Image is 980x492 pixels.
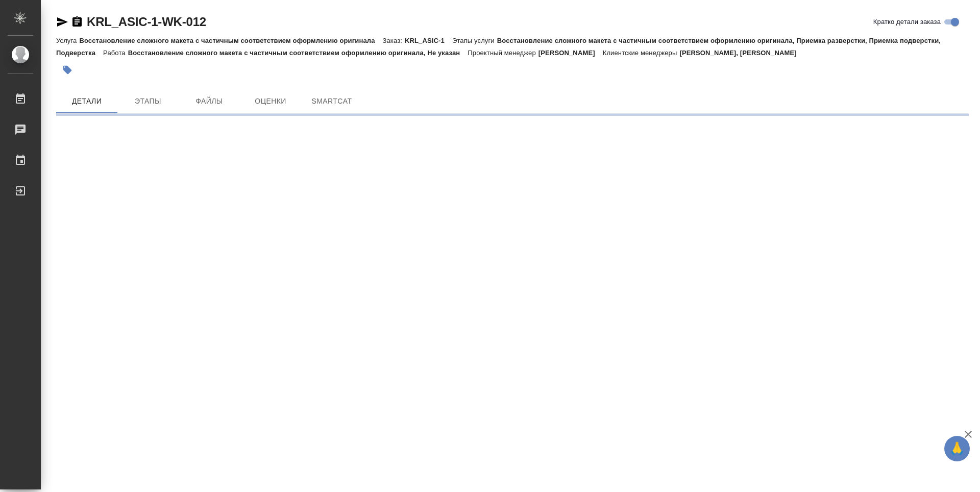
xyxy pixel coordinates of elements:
p: Восстановление сложного макета с частичным соответствием оформлению оригинала, Не указан [128,49,468,57]
p: Услуга [56,37,79,44]
p: KRL_ASIC-1 [405,37,452,44]
button: 🙏 [944,436,970,461]
a: KRL_ASIC-1-WK-012 [87,15,206,29]
button: Скопировать ссылку [71,16,83,28]
button: Добавить тэг [56,59,79,81]
p: Восстановление сложного макета с частичным соответствием оформлению оригинала, Приемка разверстки... [56,37,941,57]
p: Восстановление сложного макета с частичным соответствием оформлению оригинала [79,37,382,44]
p: [PERSON_NAME], [PERSON_NAME] [679,49,804,57]
p: Проектный менеджер [468,49,538,57]
p: Этапы услуги [452,37,497,44]
span: Файлы [185,95,234,108]
p: [PERSON_NAME] [538,49,603,57]
span: Кратко детали заказа [873,17,941,27]
span: Этапы [124,95,173,108]
span: SmartCat [307,95,356,108]
button: Скопировать ссылку для ЯМессенджера [56,16,68,28]
p: Работа [103,49,128,57]
p: Клиентские менеджеры [603,49,680,57]
span: 🙏 [948,438,966,459]
span: Детали [62,95,111,108]
p: Заказ: [383,37,405,44]
span: Оценки [246,95,295,108]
